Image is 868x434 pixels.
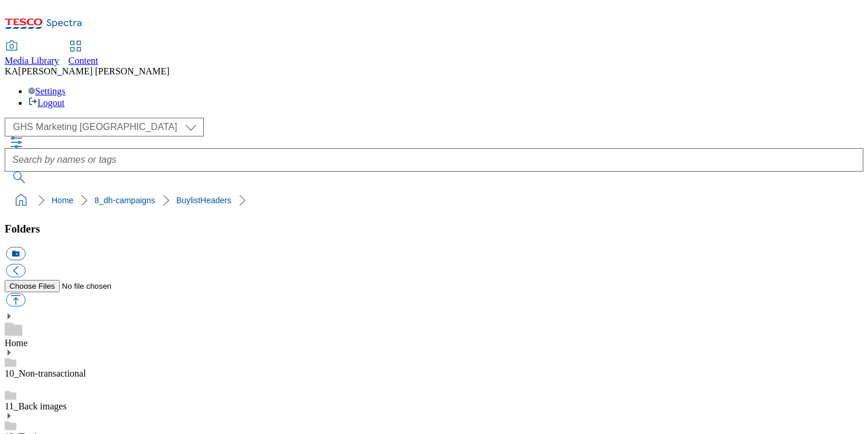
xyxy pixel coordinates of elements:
[5,223,863,235] h3: Folders
[5,42,59,66] a: Media Library
[5,338,28,348] a: Home
[176,196,231,205] a: BuylistHeaders
[5,148,863,172] input: Search by names or tags
[69,42,98,66] a: Content
[94,196,155,205] a: 8_dh-campaigns
[28,98,64,108] a: Logout
[5,401,67,411] a: 11_Back images
[5,368,86,378] a: 10_Non-transactional
[28,86,66,96] a: Settings
[12,191,30,210] a: home
[18,66,169,76] span: [PERSON_NAME] [PERSON_NAME]
[52,196,73,205] a: Home
[69,56,98,66] span: Content
[5,66,18,76] span: KA
[5,56,59,66] span: Media Library
[5,189,863,211] nav: breadcrumb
